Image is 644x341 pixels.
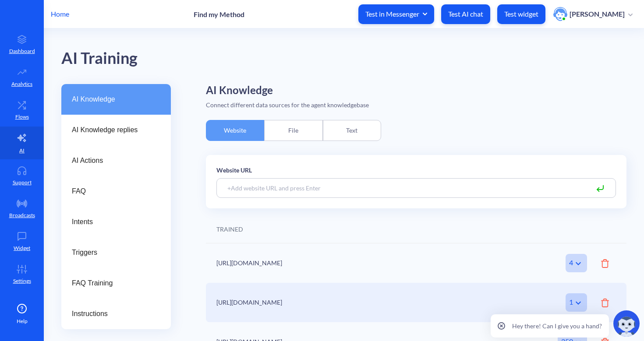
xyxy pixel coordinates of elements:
[549,6,637,22] button: user photo[PERSON_NAME]
[216,178,616,198] input: +Add website URL and press Enter
[566,293,587,312] div: 1
[613,310,640,337] img: copilot-icon.svg
[264,120,322,141] div: File
[61,176,171,207] a: FAQ
[206,120,264,141] div: Website
[17,317,28,325] span: Help
[448,10,483,18] p: Test AI chat
[206,100,626,109] div: Connect different data sources for the agent knowledgebase
[51,9,69,19] p: Home
[206,84,626,97] h2: AI Knowledge
[61,237,171,268] a: Triggers
[216,165,616,175] p: Website URL
[194,10,244,18] p: Find my Method
[72,309,153,319] span: Instructions
[19,147,25,155] p: AI
[61,115,171,145] a: AI Knowledge replies
[14,244,30,252] p: Widget
[61,46,138,71] div: AI Training
[504,10,538,18] p: Test widget
[72,125,153,135] span: AI Knowledge replies
[15,113,29,121] p: Flows
[9,211,35,219] p: Broadcasts
[11,80,32,88] p: Analytics
[13,179,32,186] p: Support
[72,278,153,288] span: FAQ Training
[323,120,381,141] div: Text
[216,258,523,267] div: [URL][DOMAIN_NAME]
[72,247,153,258] span: Triggers
[61,268,171,299] a: FAQ Training
[216,298,523,307] div: [URL][DOMAIN_NAME]
[61,145,171,176] a: AI Actions
[72,94,153,105] span: AI Knowledge
[61,84,171,115] a: AI Knowledge
[497,4,545,24] button: Test widget
[61,299,171,329] a: Instructions
[570,9,625,19] p: [PERSON_NAME]
[512,321,602,330] p: Hey there! Can I give you a hand?
[358,4,434,24] button: Test in Messenger
[566,254,587,272] div: 4
[13,277,31,285] p: Settings
[365,9,427,19] span: Test in Messenger
[61,207,171,237] a: Intents
[553,7,567,21] img: user photo
[9,47,35,55] p: Dashboard
[72,186,153,197] span: FAQ
[216,225,243,234] div: TRAINED
[72,155,153,166] span: AI Actions
[72,217,153,227] span: Intents
[441,4,490,24] button: Test AI chat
